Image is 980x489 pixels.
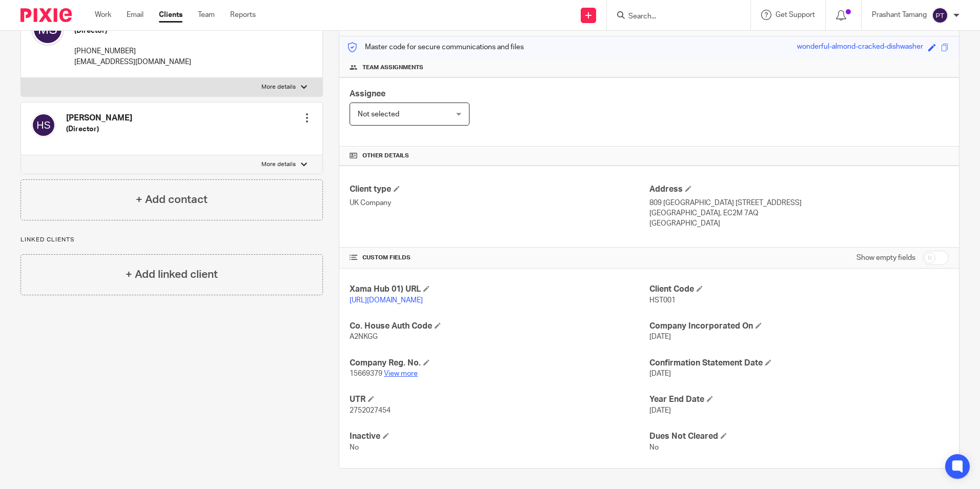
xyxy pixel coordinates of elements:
span: Team assignments [362,64,423,72]
div: wonderful-almond-cracked-dishwasher [797,42,923,53]
p: [GEOGRAPHIC_DATA] [649,218,949,229]
span: HST001 [649,297,676,304]
p: More details [261,83,296,91]
span: [DATE] [649,333,671,340]
input: Search [627,12,720,22]
h4: + Add contact [136,192,208,208]
span: No [350,444,359,451]
span: 15669379 [350,370,382,377]
a: Clients [159,10,182,20]
span: A2NKGG [350,333,378,340]
h4: UTR [350,394,649,405]
p: UK Company [350,198,649,208]
a: Email [127,10,144,20]
h4: Client Code [649,284,949,295]
p: 809 [GEOGRAPHIC_DATA] [STREET_ADDRESS] [649,198,949,208]
h5: (Director) [66,124,132,134]
span: 2752027454 [350,407,391,414]
a: Reports [230,10,256,20]
img: svg%3E [31,113,56,137]
img: svg%3E [932,7,948,24]
span: Get Support [775,11,815,18]
a: View more [384,370,418,377]
a: [URL][DOMAIN_NAME] [350,297,423,304]
h4: Dues Not Cleared [649,431,949,442]
img: Pixie [21,8,72,22]
h4: Address [649,184,949,195]
h4: CUSTOM FIELDS [350,254,649,262]
p: More details [261,160,296,169]
h4: Year End Date [649,394,949,405]
h5: (Director) [74,26,191,36]
label: Show empty fields [856,253,915,263]
span: No [649,444,659,451]
p: [GEOGRAPHIC_DATA], EC2M 7AQ [649,208,949,218]
p: Prashant Tamang [872,10,927,20]
h4: + Add linked client [126,267,218,282]
h4: Confirmation Statement Date [649,358,949,369]
h4: Xama Hub 01) URL [350,284,649,295]
h4: Company Reg. No. [350,358,649,369]
p: Linked clients [21,236,323,244]
p: Master code for secure communications and files [347,42,524,52]
a: Work [95,10,111,20]
span: Other details [362,152,409,160]
h4: Company Incorporated On [649,321,949,332]
p: [EMAIL_ADDRESS][DOMAIN_NAME] [74,57,191,67]
span: Not selected [358,111,399,118]
h4: Inactive [350,431,649,442]
span: [DATE] [649,370,671,377]
h4: Co. House Auth Code [350,321,649,332]
span: [DATE] [649,407,671,414]
a: Team [198,10,215,20]
span: Assignee [350,90,385,98]
p: [PHONE_NUMBER] [74,46,191,56]
h4: [PERSON_NAME] [66,113,132,124]
h4: Client type [350,184,649,195]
